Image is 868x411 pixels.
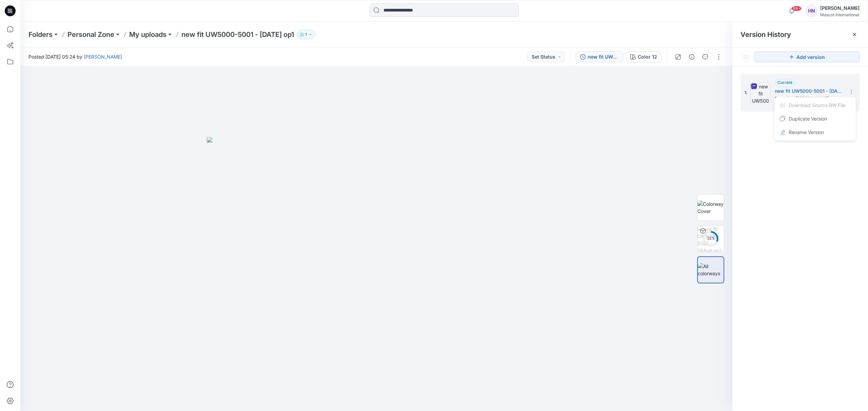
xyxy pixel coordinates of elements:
[703,236,719,241] div: 32 %
[741,51,751,62] button: Show Hidden Versions
[686,51,697,62] button: Details
[777,80,792,85] span: Current
[745,90,748,96] span: 1.
[775,87,843,95] h5: new fit UW5000-5001 - 28Aug op1
[297,30,315,39] button: 1
[852,32,857,37] button: Close
[754,51,860,62] button: Add version
[67,30,114,39] a: Personal Zone
[776,99,854,112] div: The file is currently being uploaded
[626,51,662,62] button: Color 12
[805,5,817,17] div: HN
[576,51,623,62] button: new fit UW5000-5001 - [DATE] op1
[789,128,824,136] span: Rename Version
[741,30,791,39] span: Version History
[820,12,860,17] div: Mascot International
[181,30,294,39] p: new fit UW5000-5001 - [DATE] op1
[305,31,307,38] p: 1
[791,6,802,11] span: 99+
[28,53,122,60] span: Posted [DATE] 05:24 by
[28,30,53,39] a: Folders
[697,200,724,215] img: Colorway Cover
[638,53,657,61] div: Color 12
[698,263,724,277] img: All colorways
[697,225,724,252] img: new fit UW5000-5001 - 28Aug op1 Color 12
[588,53,619,61] div: new fit UW5000-5001 - 28Aug op1
[129,30,166,39] a: My uploads
[820,4,860,12] div: [PERSON_NAME]
[789,115,827,123] span: Duplicate Version
[775,95,843,102] span: Posted by: Ha Nguyen Thi
[207,137,546,411] img: eyJhbGciOiJIUzI1NiIsImtpZCI6IjAiLCJzbHQiOiJzZXMiLCJ0eXAiOiJKV1QifQ.eyJkYXRhIjp7InR5cGUiOiJzdG9yYW...
[84,54,122,60] a: [PERSON_NAME]
[750,83,771,103] img: new fit UW5000-5001 - 28Aug op1
[789,101,845,109] span: Download Source BW File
